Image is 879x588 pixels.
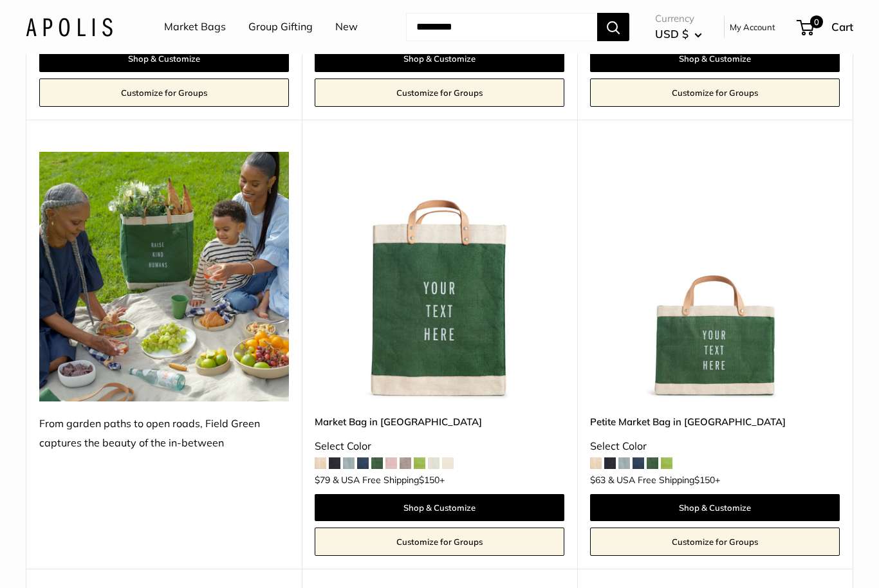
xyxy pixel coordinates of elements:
[655,10,702,28] span: Currency
[315,152,564,401] img: description_Make it yours with custom printed text.
[315,45,564,72] a: Shop & Customize
[315,437,564,456] div: Select Color
[26,17,113,36] img: Apolis
[590,45,840,72] a: Shop & Customize
[590,437,840,456] div: Select Color
[608,475,720,484] span: & USA Free Shipping +
[590,414,840,429] a: Petite Market Bag in [GEOGRAPHIC_DATA]
[831,20,853,33] span: Cart
[694,474,715,486] span: $150
[419,474,439,486] span: $150
[590,152,840,401] a: description_Make it yours with custom printed text.description_Take it anywhere with easy-grip ha...
[39,152,289,401] img: From garden paths to open roads, Field Green captures the beauty of the in-between
[315,414,564,429] a: Market Bag in [GEOGRAPHIC_DATA]
[590,528,840,556] a: Customize for Groups
[315,78,564,107] a: Customize for Groups
[315,474,330,486] span: $79
[798,17,853,37] a: 0 Cart
[333,475,445,484] span: & USA Free Shipping +
[248,17,313,37] a: Group Gifting
[590,494,840,521] a: Shop & Customize
[655,24,702,44] button: USD $
[590,152,840,401] img: description_Make it yours with custom printed text.
[39,78,289,107] a: Customize for Groups
[315,528,564,556] a: Customize for Groups
[315,152,564,401] a: description_Make it yours with custom printed text.Market Bag in Field Green
[406,13,597,41] input: Search...
[730,19,775,35] a: My Account
[597,13,629,41] button: Search
[590,78,840,107] a: Customize for Groups
[39,45,289,72] a: Shop & Customize
[164,17,226,37] a: Market Bags
[335,17,358,37] a: New
[590,474,606,486] span: $63
[39,414,289,453] div: From garden paths to open roads, Field Green captures the beauty of the in-between
[655,27,689,41] span: USD $
[810,15,823,28] span: 0
[315,494,564,521] a: Shop & Customize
